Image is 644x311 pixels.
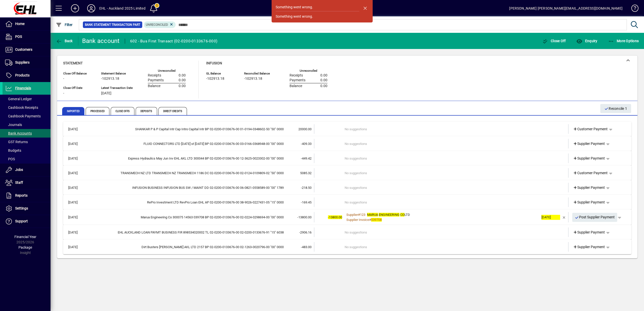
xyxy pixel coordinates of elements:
div: Dirt Busters Rahul P EHL AKL LTD 2157 BP 02-0200-0133676-00 02-1263-0020796-00 "00" 0000 [89,245,284,250]
span: Budgets [5,148,21,152]
span: -218.50 [301,186,312,190]
a: Customer Payment [571,124,610,134]
a: Supplier Payment [571,228,607,237]
span: Bank Statement Transaction Part [85,22,140,27]
span: Supplier Payment [573,141,605,146]
a: Customers [3,43,51,56]
td: No suggestions [345,197,539,207]
span: Direct Credits [158,107,187,115]
button: Reconcile 1 [600,104,631,113]
mat-expansion-panel-header: [DATE]RePro Investment LTD RevPro Loan EHL AP 02-0200-0133676-00 38-9026-0227431-05 "15" 0000-169... [63,195,631,210]
span: Cashbook Payments [5,114,41,118]
td: [DATE] [66,168,89,178]
span: 0.00 [179,84,186,88]
div: SHANKAR P & P Capital Intr Cap Intro Capital Intr BP 02-0200-0133676-00 01-0194-0348602-50 "50" 0000 [89,127,284,132]
a: Supplier Payment [571,242,607,251]
td: [DATE] [66,242,89,252]
a: Customer Payment [571,168,610,177]
td: No suggestions [345,153,539,163]
a: Budgets [3,146,51,155]
span: -102913.18 [101,77,119,81]
a: Jobs [3,164,51,176]
span: Home [15,22,25,26]
span: 0.00 [320,84,327,88]
a: Bank Accounts [3,129,51,138]
mat-expansion-panel-header: [DATE]Marua Engineering Co 300075 14563 039708 BP 02-0200-0133676-00 02-0224-0298694-00 "00" 0000... [63,210,631,225]
a: Journals [3,120,51,129]
span: # [369,218,371,222]
span: -13800.00 [297,215,312,219]
span: POS [5,157,15,161]
span: Post Supplier Payment [575,213,615,221]
span: # [358,213,360,217]
button: Filter [55,20,74,29]
span: Customer Payment [573,170,608,176]
span: LTD [367,213,410,217]
app-page-header-button: Back [51,36,78,45]
a: Supplier Payment [571,154,607,163]
em: MARUA [367,213,378,217]
div: Express Hydraulics May Jun Inv EHL AKL LTD 300044 BP 02-0200-0133676-00 12-3625-0023302-00 "00" 0000 [89,156,284,161]
span: GST Returns [5,140,28,144]
span: Supplier Invoice [346,218,369,222]
a: Staff [3,176,51,189]
button: Profile [83,4,99,13]
mat-expansion-panel-header: [DATE]TRANSMECH NZ LTD TRANSMECH NZ TRANSMECH 1186 DC 02-0200-0133676-00 02-0124-0109809-02 "50" ... [63,166,631,180]
span: - [63,91,64,95]
td: [DATE] [66,197,89,207]
div: INFUSION BUSINESS INFUSION BUS SW / MAINT DD 02-0200-0133676-00 06-0821-0558589-00 "00" 1789 [89,185,284,190]
span: Supplier Payment [573,156,605,161]
span: Enquiry [576,39,597,43]
a: Supplier Payment [571,139,607,148]
a: Settings [3,202,51,215]
span: Receipts [148,73,161,77]
a: Suppliers [3,56,51,69]
mat-expansion-panel-header: [DATE]INFUSION BUSINESS INFUSION BUS SW / MAINT DD 02-0200-0133676-00 06-0821-0558589-00 "00" 178... [63,180,631,195]
td: [DATE] [66,212,89,222]
span: Staff [15,180,23,185]
span: 0.00 [320,73,327,77]
div: 602 - Bus First Transact (02-0200-0133676-000) [130,37,218,45]
a: Supplier Payment [571,183,607,192]
mat-expansion-panel-header: [DATE]EHL AUCKLAND LOAN PAYMT BUSINESS FIR 898534020002 TL 02-0200-0133676-00 02-0200-0133676-91 ... [63,225,631,240]
div: Bank account [82,37,120,45]
label: Unreconciled [300,69,317,72]
button: Add [67,4,83,13]
span: Supplier Payment [573,200,605,205]
button: Post Supplier Payment [572,213,617,222]
a: Supplier#123 [345,212,367,217]
span: Cashbook Receipts [5,106,38,110]
a: Home [3,18,51,30]
td: [DATE] [66,139,89,148]
span: Payments [290,78,305,82]
span: -13800.00 [328,215,342,219]
button: More Options [607,36,640,45]
a: Support [3,215,51,228]
span: 0.00 [320,78,327,82]
a: POS [3,31,51,43]
td: No suggestions [345,227,539,237]
span: -102913.18 [244,77,262,81]
mat-expansion-panel-header: [DATE]Express Hydraulics May Jun Inv EHL AKL LTD 300044 BP 02-0200-0133676-00 12-3625-0023302-00 ... [63,151,631,166]
a: Cashbook Receipts [3,103,51,112]
td: No suggestions [345,168,539,178]
span: -449.42 [301,157,312,160]
div: [PERSON_NAME] [PERSON_NAME][EMAIL_ADDRESS][DOMAIN_NAME] [509,4,623,12]
span: Close Off Date [63,86,93,90]
a: Cashbook Payments [3,112,51,120]
button: Close Off [541,36,567,45]
span: Filter [56,23,73,27]
td: No suggestions [345,139,539,148]
span: -169.45 [301,200,312,204]
a: General Ledger [3,95,51,103]
div: [DATE] [541,215,560,220]
span: Suppliers [15,60,30,64]
td: [DATE] [66,227,89,237]
span: Supplier Payment [573,230,605,235]
span: Close Off Balance [63,72,93,75]
span: Unreconciled [146,23,168,27]
span: Settings [15,206,28,210]
span: Bank Accounts [5,131,32,135]
td: No suggestions [345,183,539,192]
span: Jobs [15,168,23,172]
